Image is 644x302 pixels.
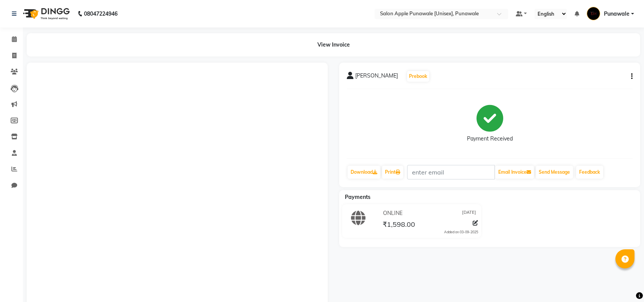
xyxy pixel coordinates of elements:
span: ONLINE [383,209,402,217]
div: Payment Received [467,135,513,143]
span: [DATE] [462,209,476,217]
a: Feedback [576,166,603,179]
span: ₹1,598.00 [383,220,415,231]
input: enter email [407,165,495,179]
span: [PERSON_NAME] [355,72,398,82]
span: Punawale [604,10,630,18]
img: Punawale [587,7,600,20]
button: Email Invoice [495,166,534,179]
b: 08047224946 [84,3,118,24]
img: logo [19,3,72,24]
a: Print [382,166,403,179]
button: Prebook [407,71,429,82]
a: Download [348,166,380,179]
div: View Invoice [27,33,640,57]
span: Payments [345,194,370,200]
iframe: chat widget [612,271,636,294]
div: Added on 03-09-2025 [444,229,478,235]
button: Send Message [536,166,573,179]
